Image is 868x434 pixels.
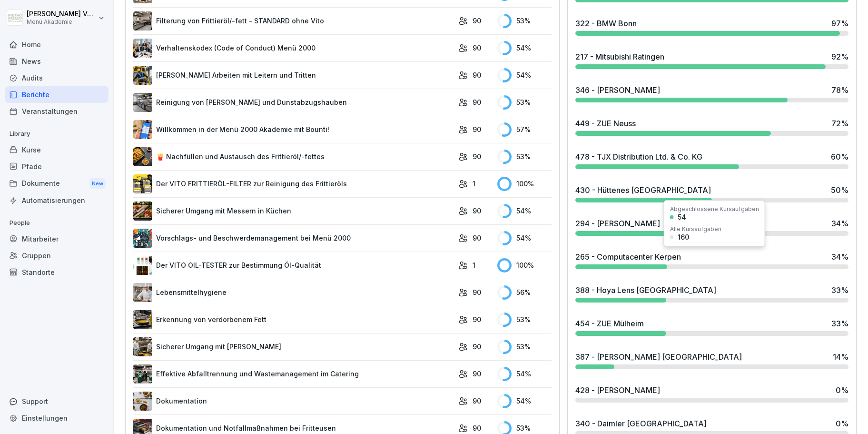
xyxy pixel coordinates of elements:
div: 340 - Daimler [GEOGRAPHIC_DATA] [575,418,707,429]
img: vqex8dna0ap6n9z3xzcqrj3m.png [133,310,152,329]
div: 56 % [497,285,552,300]
img: bnqppd732b90oy0z41dk6kj2.png [133,202,152,221]
a: Gruppen [5,247,108,264]
a: Berichte [5,86,108,103]
div: 388 - Hoya Lens [GEOGRAPHIC_DATA] [575,284,716,296]
a: 346 - [PERSON_NAME]78% [572,81,852,106]
a: Dokumentation [133,392,454,411]
img: m8bvy8z8kneahw7tpdkl7btm.png [133,229,152,248]
div: 53 % [497,150,552,164]
a: Lebensmittelhygiene [133,283,454,302]
div: 454 - ZUE Mülheim [575,318,644,329]
div: 53 % [497,313,552,327]
p: 90 [473,233,481,243]
p: Menü Akademie [27,19,96,25]
a: Audits [5,70,108,86]
p: 90 [473,70,481,80]
p: 90 [473,423,481,433]
div: 478 - TJX Distribution Ltd. & Co. KG [575,151,702,162]
div: 50 % [831,184,848,196]
p: 1 [473,260,475,270]
div: 60 % [831,151,848,162]
p: 90 [473,342,481,352]
p: 90 [473,396,481,406]
a: Home [5,36,108,53]
div: Alle Kursaufgaben [670,226,721,232]
div: 97 % [831,18,848,29]
div: Standorte [5,264,108,281]
img: he669w9sgyb8g06jkdrmvx6u.png [133,364,152,384]
div: 53 % [497,14,552,28]
img: jz0fz12u36edh1e04itkdbcq.png [133,283,152,302]
a: 449 - ZUE Neuss72% [572,114,852,140]
div: 54 % [497,204,552,218]
div: 160 [678,234,689,241]
img: oyzz4yrw5r2vs0n5ee8wihvj.png [133,337,152,356]
p: 90 [473,151,481,161]
div: 387 - [PERSON_NAME] [GEOGRAPHIC_DATA] [575,351,742,363]
div: 217 - Mitsubishi Ratingen [575,51,664,62]
div: 78 % [831,84,848,96]
div: 34 % [831,251,848,262]
a: 🍟 Nachfüllen und Austausch des Frittieröl/-fettes [133,147,454,166]
a: 478 - TJX Distribution Ltd. & Co. KG60% [572,147,852,173]
div: 92 % [831,51,848,62]
a: 430 - Hüttenes [GEOGRAPHIC_DATA]50% [572,181,852,206]
a: 428 - [PERSON_NAME]0% [572,381,852,406]
a: 454 - ZUE Mülheim33% [572,314,852,340]
p: 1 [473,179,475,189]
p: 90 [473,206,481,216]
div: New [89,178,106,189]
div: 57 % [497,122,552,137]
a: 265 - Computacenter Kerpen34% [572,247,852,273]
div: Dokumente [5,175,108,192]
a: Automatisierungen [5,192,108,209]
p: 90 [473,43,481,53]
div: 53 % [497,95,552,110]
img: xh3bnih80d1pxcetv9zsuevg.png [133,120,152,139]
p: 90 [473,16,481,26]
img: mfnj94a6vgl4cypi86l5ezmw.png [133,93,152,112]
a: DokumenteNew [5,175,108,192]
div: 100 % [497,177,552,191]
p: Library [5,126,108,141]
a: Der VITO FRITTIERÖL-FILTER zur Reinigung des Frittieröls [133,174,454,193]
div: 54 % [497,367,552,381]
a: Veranstaltungen [5,103,108,120]
div: 54 [678,214,686,221]
div: 33 % [831,318,848,329]
div: 346 - [PERSON_NAME] [575,84,660,96]
img: up30sq4qohmlf9oyka1pt50j.png [133,256,152,275]
img: hh3kvobgi93e94d22i1c6810.png [133,39,152,58]
div: 449 - ZUE Neuss [575,118,636,129]
div: 34 % [831,218,848,229]
div: Einstellungen [5,410,108,426]
a: 217 - Mitsubishi Ratingen92% [572,47,852,73]
p: [PERSON_NAME] Vonau [27,10,96,18]
div: News [5,53,108,70]
div: 54 % [497,68,552,82]
div: 428 - [PERSON_NAME] [575,384,660,396]
a: Verhaltenskodex (Code of Conduct) Menü 2000 [133,39,454,58]
a: Erkennung von verdorbenem Fett [133,310,454,329]
div: Kurse [5,141,108,158]
img: v7bxruicv7vvt4ltkcopmkzf.png [133,66,152,85]
div: 265 - Computacenter Kerpen [575,251,681,262]
a: Pfade [5,158,108,175]
img: lxawnajjsce9vyoprlfqagnf.png [133,174,152,193]
a: Mitarbeiter [5,231,108,247]
a: 387 - [PERSON_NAME] [GEOGRAPHIC_DATA]14% [572,347,852,373]
p: 90 [473,97,481,107]
a: [PERSON_NAME] Arbeiten mit Leitern und Tritten [133,66,454,85]
div: 14 % [833,351,848,363]
a: Effektive Abfalltrennung und Wastemanagement im Catering [133,364,454,384]
div: 294 - [PERSON_NAME] [575,218,660,229]
a: Sicherer Umgang mit [PERSON_NAME] [133,337,454,356]
a: Der VITO OIL-TESTER zur Bestimmung Öl-Qualität [133,256,454,275]
div: 0 % [836,384,848,396]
